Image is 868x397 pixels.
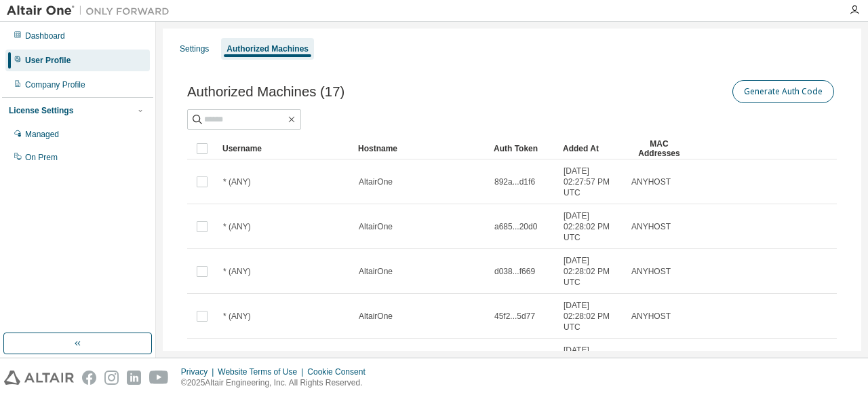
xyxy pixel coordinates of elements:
[564,345,619,377] span: [DATE] 02:28:02 PM UTC
[631,176,671,187] span: ANYHOST
[564,255,619,288] span: [DATE] 02:28:02 PM UTC
[25,79,85,90] div: Company Profile
[494,266,535,277] span: d038...f669
[82,371,96,385] img: facebook.svg
[631,266,671,277] span: ANYHOST
[127,371,141,385] img: linkedin.svg
[25,55,71,66] div: User Profile
[104,371,119,385] img: instagram.svg
[494,311,535,322] span: 45f2...5d77
[631,221,671,232] span: ANYHOST
[631,311,671,322] span: ANYHOST
[25,129,59,140] div: Managed
[494,138,552,159] div: Auth Token
[4,371,74,385] img: altair_logo.svg
[563,138,620,159] div: Added At
[187,84,344,100] span: Authorized Machines (17)
[732,80,834,103] button: Generate Auth Code
[564,300,619,333] span: [DATE] 02:28:02 PM UTC
[25,152,58,163] div: On Prem
[223,311,251,322] span: * (ANY)
[359,221,393,232] span: AltairOne
[631,138,688,159] div: MAC Addresses
[181,366,218,377] div: Privacy
[181,377,374,389] p: © 2025 Altair Engineering, Inc. All Rights Reserved.
[494,176,535,187] span: 892a...d1f6
[223,176,251,187] span: * (ANY)
[222,138,347,159] div: Username
[180,43,209,54] div: Settings
[25,31,65,41] div: Dashboard
[359,176,393,187] span: AltairOne
[149,371,169,385] img: youtube.svg
[226,43,309,54] div: Authorized Machines
[307,366,373,377] div: Cookie Consent
[564,210,619,243] span: [DATE] 02:28:02 PM UTC
[223,221,251,232] span: * (ANY)
[9,105,73,116] div: License Settings
[359,311,393,322] span: AltairOne
[218,366,307,377] div: Website Terms of Use
[564,166,619,198] span: [DATE] 02:27:57 PM UTC
[494,221,537,232] span: a685...20d0
[358,138,483,159] div: Hostname
[223,266,251,277] span: * (ANY)
[359,266,393,277] span: AltairOne
[7,4,176,18] img: Altair One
